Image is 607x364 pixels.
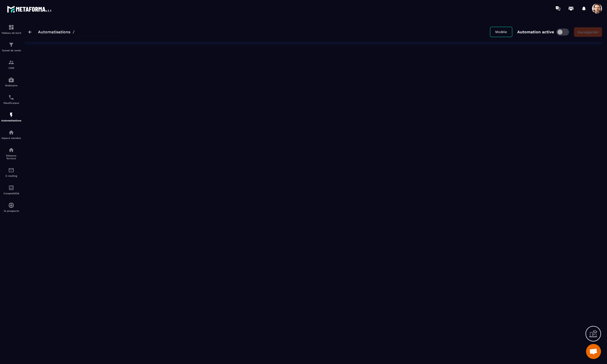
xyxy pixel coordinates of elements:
p: Tableau de bord [1,32,21,34]
p: CRM [1,67,21,69]
img: formation [8,42,14,48]
p: E-mailing [1,174,21,177]
img: automations [8,129,14,135]
p: Tunnel de vente [1,49,21,52]
img: social-network [8,147,14,153]
img: logo [7,5,52,14]
a: schedulerschedulerPlanificateur [1,91,21,108]
a: formationformationTableau de bord [1,21,21,38]
img: accountant [8,185,14,191]
a: automationsautomationsEspace membre [1,126,21,143]
a: Automatisations [38,30,70,34]
img: formation [8,59,14,65]
img: automations [8,112,14,118]
p: Espace membre [1,137,21,139]
a: Open chat [586,344,601,359]
p: Comptabilité [1,192,21,195]
p: IA prospects [1,210,21,212]
span: / [73,30,74,34]
a: automationsautomationsAutomatisations [1,108,21,126]
a: emailemailE-mailing [1,163,21,181]
a: accountantaccountantComptabilité [1,181,21,199]
a: formationformationCRM [1,56,21,73]
p: Planificateur [1,102,21,104]
a: formationformationTunnel de vente [1,38,21,56]
p: Webinaire [1,84,21,87]
p: Automation active [517,30,554,34]
button: Modèle [490,27,512,37]
img: email [8,167,14,173]
p: Automatisations [1,119,21,122]
img: scheduler [8,94,14,100]
img: formation [8,24,14,30]
p: Réseaux Sociaux [1,154,21,160]
img: automations [8,202,14,208]
a: social-networksocial-networkRéseaux Sociaux [1,143,21,163]
img: arrow [28,31,32,34]
img: automations [8,77,14,83]
a: automationsautomationsWebinaire [1,73,21,91]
